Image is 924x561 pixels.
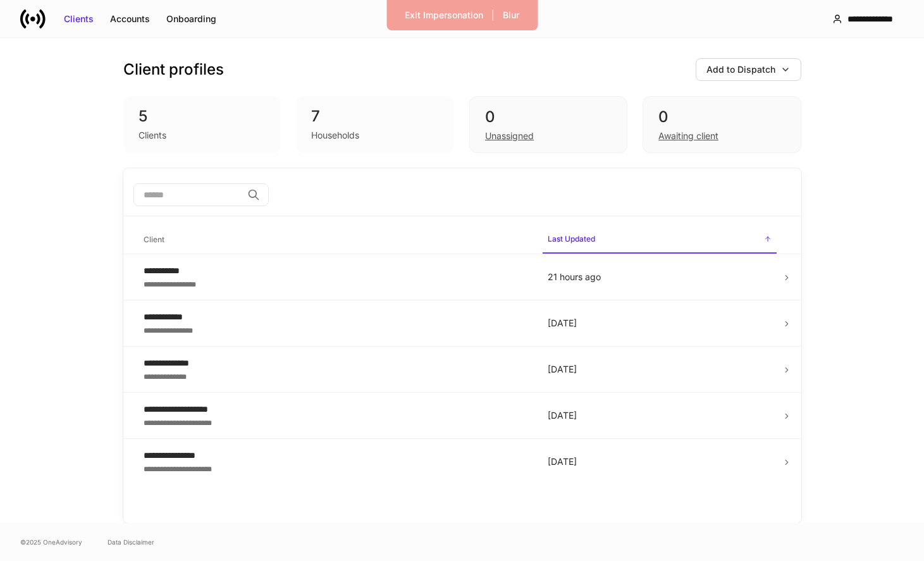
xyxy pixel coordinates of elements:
div: Add to Dispatch [706,63,775,76]
h6: Last Updated [548,233,595,245]
p: [DATE] [548,409,772,422]
div: Households [311,129,359,142]
p: [DATE] [548,363,772,376]
h6: Client [144,233,164,245]
div: Blur [503,9,519,22]
div: Clients [139,129,166,142]
button: Exit Impersonation [397,5,491,25]
button: Onboarding [158,9,225,29]
div: Clients [64,13,94,25]
div: 0Unassigned [469,96,627,153]
a: Data Disclaimer [108,537,154,547]
div: Onboarding [166,13,216,25]
div: 5 [139,106,266,126]
div: 0 [658,107,785,127]
div: 0Awaiting client [643,96,801,153]
button: Add to Dispatch [696,58,801,81]
button: Accounts [102,9,158,29]
button: Clients [56,9,102,29]
div: 7 [311,106,439,126]
div: Unassigned [485,130,534,142]
div: 0 [485,107,612,127]
p: [DATE] [548,455,772,468]
span: Last Updated [543,226,777,254]
button: Blur [495,5,527,25]
div: Awaiting client [658,130,718,142]
div: Accounts [110,13,150,25]
span: Client [139,227,533,253]
span: © 2025 OneAdvisory [20,537,82,547]
h3: Client profiles [123,59,224,80]
div: Exit Impersonation [405,9,483,22]
p: 21 hours ago [548,271,772,283]
p: [DATE] [548,317,772,330]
